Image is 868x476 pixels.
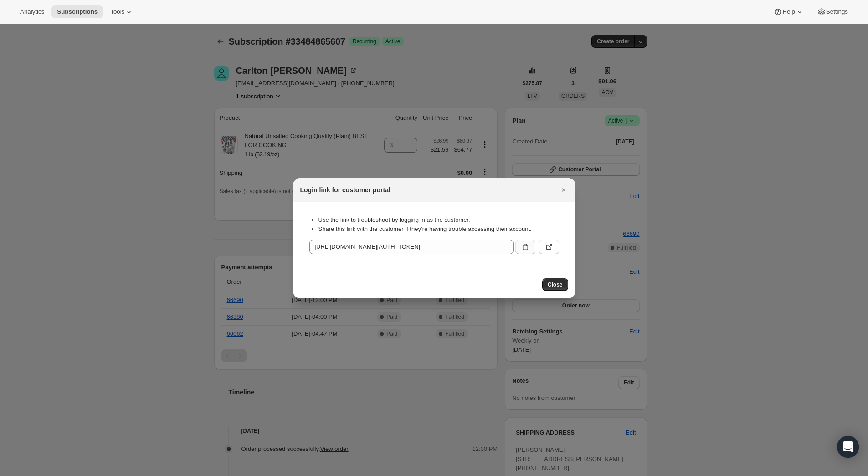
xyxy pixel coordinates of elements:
[768,5,809,18] button: Help
[20,8,44,15] span: Analytics
[318,215,559,225] li: Use the link to troubleshoot by logging in as the customer.
[15,5,50,18] button: Analytics
[782,8,795,15] span: Help
[837,436,859,458] div: Open Intercom Messenger
[812,5,853,18] button: Settings
[542,278,568,291] button: Close
[300,185,390,194] h2: Login link for customer portal
[51,5,103,18] button: Subscriptions
[826,8,848,15] span: Settings
[57,8,98,15] span: Subscriptions
[105,5,139,18] button: Tools
[318,225,559,234] li: Share this link with the customer if they’re having trouble accessing their account.
[557,184,570,196] button: Close
[548,281,563,288] span: Close
[110,8,124,15] span: Tools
